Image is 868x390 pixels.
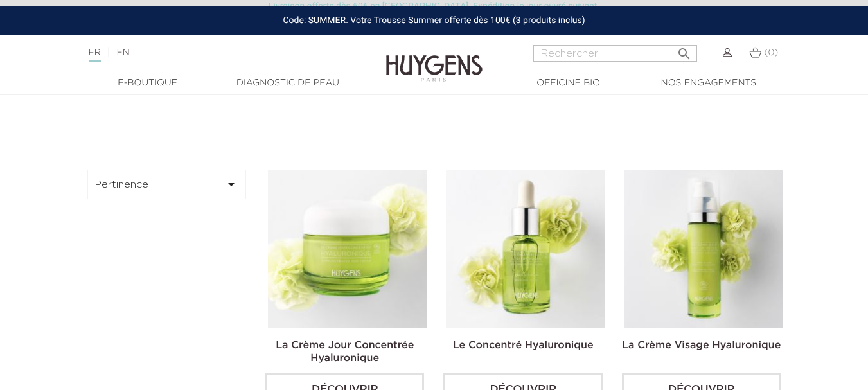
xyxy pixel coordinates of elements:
a: Le Concentré Hyaluronique [453,341,594,351]
img: Huygens [386,34,483,84]
img: La Crème Jour Concentrée Hyaluronique [268,170,427,328]
a: EN [116,48,129,57]
i:  [677,42,692,58]
a: FR [89,48,101,62]
a: E-Boutique [84,76,212,90]
span: (0) [764,48,778,57]
a: Diagnostic de peau [224,76,352,90]
a: Nos engagements [644,76,773,90]
a: Officine Bio [504,76,633,90]
button: Pertinence [87,170,247,199]
input: Rechercher [533,45,697,62]
div: | [82,45,352,60]
a: La Crème Jour Concentrée Hyaluronique [276,341,414,364]
img: La Crème Visage Hyaluronique [624,170,783,328]
i:  [224,177,239,192]
a: La Crème Visage Hyaluronique [622,341,781,351]
button:  [673,41,696,58]
img: Le Concentré Hyaluronique [446,170,605,328]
